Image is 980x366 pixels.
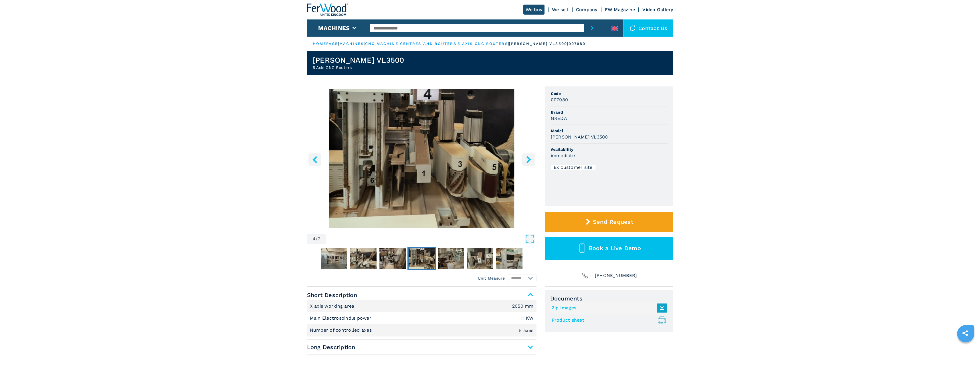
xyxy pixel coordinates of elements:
[545,212,673,232] button: Send Request
[545,237,673,260] button: Book a Live Demo
[593,218,633,225] span: Send Request
[313,56,404,65] h1: [PERSON_NAME] VL3500
[624,19,673,37] div: Contact us
[956,340,976,362] iframe: Chat
[437,247,465,270] button: Go to Slide 5
[495,247,524,270] button: Go to Slide 7
[339,41,364,46] a: machines
[496,248,522,269] img: eeccd9d65b00a7b5c5705854b42473ce
[509,41,569,46] p: [PERSON_NAME] vl3500 |
[310,327,373,333] p: Number of controlled axes
[318,25,350,31] button: Machines
[551,91,668,96] span: Code
[519,328,534,333] em: 5 axes
[551,115,567,122] h3: GREDA
[478,275,505,281] em: Unit Measure
[313,237,316,241] span: 4
[307,247,536,270] nav: Thumbnail Navigation
[522,153,535,166] button: right-button
[466,247,494,270] button: Go to Slide 6
[307,89,536,228] img: 5 Axis CNC Routers GREDA MITIKA VL3500
[630,25,635,31] img: Contact us
[364,41,365,46] span: |
[313,65,404,70] h2: 5 Axis CNC Routers
[552,303,664,313] a: Zip Images
[365,41,456,46] a: cnc machine centres and routers
[508,41,509,46] span: |
[316,237,318,241] span: /
[589,245,641,252] span: Book a Live Demo
[551,134,608,140] h3: [PERSON_NAME] VL3500
[523,5,545,15] a: We buy
[551,128,668,134] span: Model
[512,304,534,308] em: 2050 mm
[552,7,569,12] a: We sell
[308,153,321,166] button: left-button
[467,248,493,269] img: 4b617853975cdec21b2cb3535d6aa2aa
[327,234,535,244] button: Open Fullscreen
[350,248,377,269] img: 632e56573056abe78df4df2f278943d6
[310,303,356,309] p: X axis working area
[407,247,436,270] button: Go to Slide 4
[378,247,407,270] button: Go to Slide 3
[307,290,536,300] span: Short Description
[349,247,378,270] button: Go to Slide 2
[310,315,373,321] p: Main Electrospindle power
[584,19,600,37] button: submit-button
[379,248,406,269] img: 08c110c8487c61fe5a94e4cad379f234
[321,248,347,269] img: d4922c0da361566d7ad35516275e7f2c
[338,41,339,46] span: |
[551,165,595,170] div: Ex customer site
[551,147,668,152] span: Availability
[409,248,435,269] img: d3036dc7bf30281fb1eddad3351b1eb3
[958,326,972,340] a: sharethis
[569,41,586,46] p: 007980
[576,7,597,12] a: Company
[551,96,568,103] h3: 007980
[318,237,320,241] span: 7
[307,342,536,352] span: Long Description
[307,3,348,16] img: Ferwood
[456,41,458,46] span: |
[605,7,635,12] a: FW Magazine
[320,247,349,270] button: Go to Slide 1
[581,272,589,280] img: Phone
[307,300,536,337] div: Short Description
[642,7,673,12] a: Video Gallery
[551,152,575,159] h3: immediate
[458,41,508,46] a: 5 axis cnc routers
[521,316,533,321] em: 11 KW
[438,248,464,269] img: daaddc72c6fa2383bb6d5f5a25ddff6d
[313,41,338,46] a: HOMEPAGE
[551,109,668,115] span: Brand
[550,295,668,302] span: Documents
[307,89,536,228] div: Go to Slide 4
[552,316,664,325] a: Product sheet
[595,272,637,280] span: [PHONE_NUMBER]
